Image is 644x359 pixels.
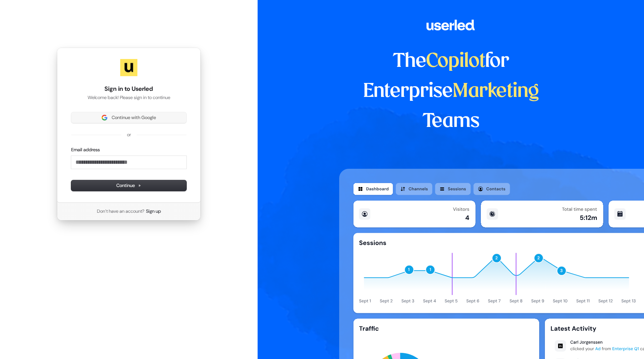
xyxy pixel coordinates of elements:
[71,85,186,93] h1: Sign in to Userled
[120,59,137,76] img: Userled
[339,46,563,137] h1: The for Enterprise Teams
[127,132,131,138] p: or
[116,182,141,189] span: Continue
[426,52,485,71] span: Copilot
[71,112,186,123] button: Sign in with GoogleContinue with Google
[453,82,539,101] span: Marketing
[71,147,100,153] label: Email address
[146,208,161,215] a: Sign up
[102,115,107,121] img: Sign in with Google
[71,180,186,191] button: Continue
[71,94,186,101] p: Welcome back! Please sign in to continue
[97,208,145,215] span: Don’t have an account?
[112,114,156,121] span: Continue with Google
